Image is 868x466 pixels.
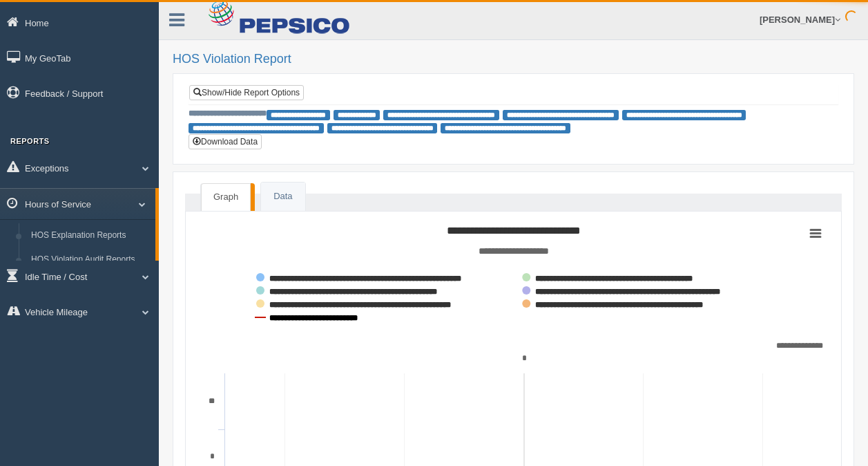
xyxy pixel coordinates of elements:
[189,134,262,149] button: Download Data
[261,183,305,211] a: Data
[201,183,251,211] a: Graph
[189,85,304,100] a: Show/Hide Report Options
[173,53,854,66] h2: HOS Violation Report
[25,223,155,248] a: HOS Explanation Reports
[25,248,155,272] a: HOS Violation Audit Reports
